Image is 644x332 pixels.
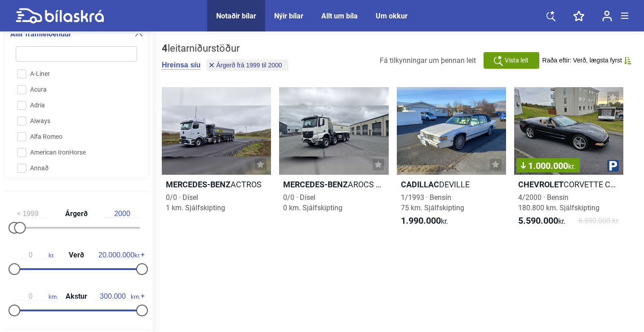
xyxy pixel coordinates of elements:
a: 1.000.000kr.ChevroletCORVETTE C5 BLÆJA4/2000 · Bensín180.800 km. Sjálfskipting5.590.000kr.6.590.0... [514,87,623,235]
span: Árgerð [63,210,90,217]
button: Hreinsa síu [162,61,200,70]
span: km. [95,292,140,301]
span: 6.590.000 kr. [578,216,619,226]
span: kr. [13,251,54,259]
b: 5.590.000 [518,215,558,226]
span: kr. [401,216,448,226]
img: parking.png [607,160,619,172]
span: kr. [518,216,565,226]
a: Allt um bíla [321,12,358,20]
a: CadillacDEVILLE1/1993 · Bensín75 km. Sjálfskipting1.990.000kr. [397,87,506,235]
div: leitarniðurstöður [162,43,291,54]
h2: AROCS 4051 [279,179,388,190]
span: Árgerð frá 1999 til 2000 [216,62,282,68]
span: Allir framleiðendur [10,28,71,40]
span: Akstur [63,293,89,300]
span: 4/2000 · Bensín 180.800 km. Sjálfskipting [518,193,600,212]
span: 1.000.000 [521,161,575,170]
button: Árgerð frá 1999 til 2000 [206,59,288,71]
b: Cadillac [401,180,439,189]
span: Vista leit [505,56,529,65]
b: 4 [162,43,168,54]
h2: CORVETTE C5 BLÆJA [514,179,623,190]
a: Um okkur [376,12,408,20]
a: Nýir bílar [274,12,303,20]
a: Mercedes-BenzAROCS 40510/0 · Dísel0 km. Sjálfskipting [279,87,388,235]
span: 0/0 · Dísel 0 km. Sjálfskipting [283,193,342,212]
b: 1.990.000 [401,215,441,226]
span: 0/0 · Dísel 1 km. Sjálfskipting [166,193,225,212]
span: Raða eftir: Verð, lægsta fyrst [542,57,622,64]
span: kr. [98,251,140,259]
b: Mercedes-Benz [283,180,348,189]
span: 1/1993 · Bensín 75 km. Sjálfskipting [401,193,464,212]
span: km. [13,292,58,301]
span: kr. [568,162,575,171]
img: user-login.svg [602,10,612,22]
span: Verð [67,252,86,259]
h2: DEVILLE [397,179,506,190]
span: Fá tilkynningar um þennan leit [380,56,476,65]
h2: ACTROS [162,179,271,190]
b: Chevrolet [518,180,564,189]
button: Raða eftir: Verð, lægsta fyrst [542,57,631,64]
a: Notaðir bílar [216,12,256,20]
a: Mercedes-BenzACTROS0/0 · Dísel1 km. Sjálfskipting [162,87,271,235]
b: Mercedes-Benz [166,180,231,189]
